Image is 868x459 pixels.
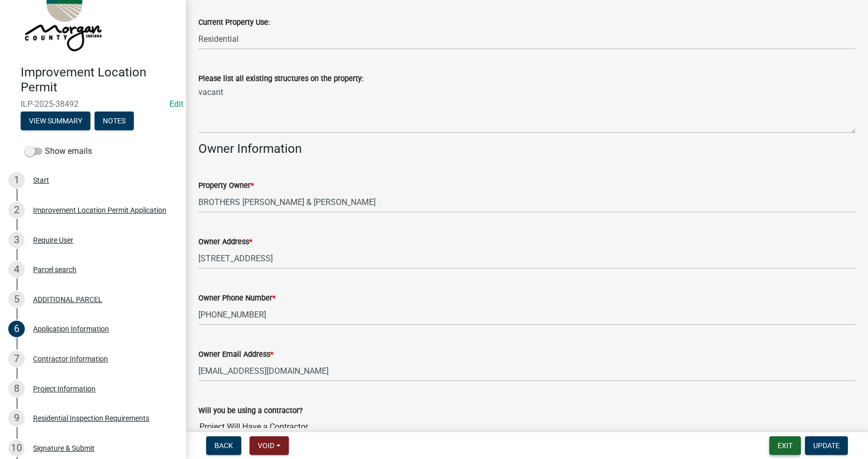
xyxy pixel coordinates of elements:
div: 10 [8,440,25,456]
div: 1 [8,172,25,188]
label: Will you be using a contractor? [198,407,303,415]
div: ADDITIONAL PARCEL [33,296,102,303]
button: Back [206,436,241,455]
div: Project Information [33,385,96,392]
div: 2 [8,202,25,218]
label: Property Owner [198,182,254,189]
div: Require User [33,236,73,244]
div: Contractor Information [33,355,108,362]
button: Notes [95,112,134,130]
div: Improvement Location Permit Application [33,207,166,214]
div: 7 [8,351,25,367]
a: Edit [169,99,183,109]
div: Start [33,177,49,184]
label: Owner Address [198,239,252,246]
div: Signature & Submit [33,445,95,452]
span: Back [214,441,233,450]
wm-modal-confirm: Summary [21,117,90,125]
button: Update [805,436,848,455]
button: Exit [769,436,801,455]
div: 3 [8,232,25,248]
h4: Improvement Location Permit [21,65,178,95]
wm-modal-confirm: Edit Application Number [169,99,183,109]
div: 8 [8,381,25,397]
div: Application Information [33,325,109,333]
label: Owner Phone Number [198,295,275,302]
label: Please list all existing structures on the property: [198,75,363,83]
button: Void [250,436,289,455]
div: Parcel search [33,266,76,273]
div: 4 [8,261,25,278]
span: Void [258,441,274,450]
div: 5 [8,291,25,308]
div: 9 [8,410,25,426]
label: Owner Email Address [198,351,273,358]
label: Show emails [25,145,92,157]
h4: Owner Information [198,141,856,156]
span: ILP-2025-38492 [21,99,165,109]
span: Update [813,441,840,450]
button: View Summary [21,112,90,130]
wm-modal-confirm: Notes [95,117,134,125]
label: Current Property Use: [198,19,270,26]
div: 6 [8,321,25,337]
div: Residential Inspection Requirements [33,415,149,422]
